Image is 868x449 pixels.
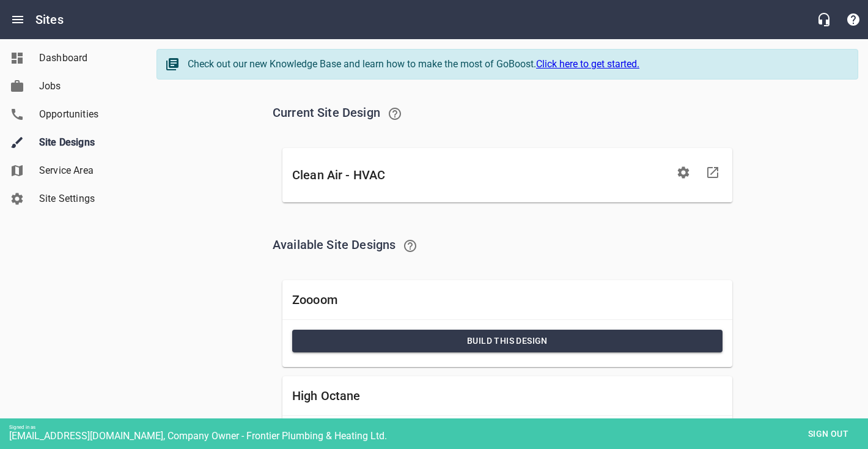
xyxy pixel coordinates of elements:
[798,423,859,445] button: Sign out
[803,426,854,442] span: Sign out
[3,5,32,34] button: Open drawer
[35,10,64,29] h6: Sites
[39,79,132,94] span: Jobs
[395,231,425,261] a: Learn about switching Site Designs
[9,425,868,430] div: Signed in as
[536,58,639,70] a: Click here to get started.
[698,158,727,187] a: Visit Site
[39,107,132,122] span: Opportunities
[302,333,713,349] span: Build this Design
[39,51,132,65] span: Dashboard
[188,57,845,72] div: Check out our new Knowledge Base and learn how to make the most of GoBoost.
[39,135,132,150] span: Site Designs
[273,99,742,128] h6: Current Site Design
[839,5,868,34] button: Support Portal
[380,99,410,128] a: Learn about our recommended Site updates
[273,231,742,261] h6: Available Site Designs
[669,158,698,187] button: Edit Site Settings
[39,163,132,178] span: Service Area
[292,290,723,310] h6: Zoooom
[292,386,723,406] h6: High Octane
[292,330,723,352] button: Build this Design
[292,165,669,185] h6: Clean Air - HVAC
[39,191,132,206] span: Site Settings
[809,5,839,34] button: Live Chat
[9,430,868,442] div: [EMAIL_ADDRESS][DOMAIN_NAME], Company Owner - Frontier Plumbing & Heating Ltd.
